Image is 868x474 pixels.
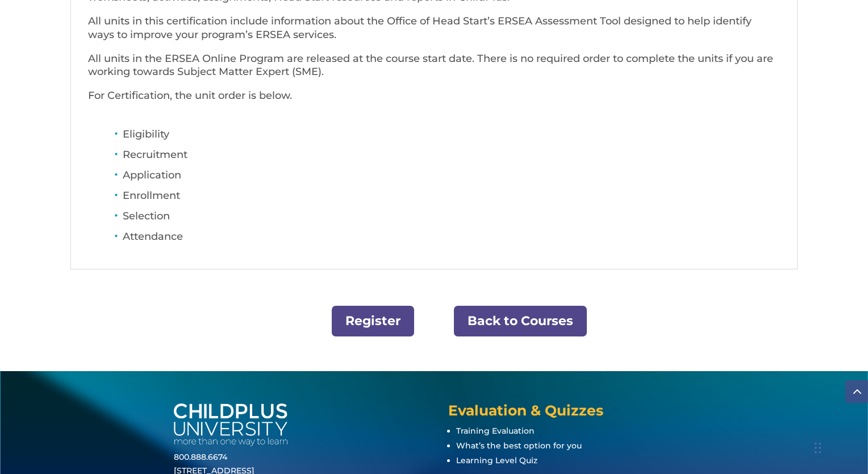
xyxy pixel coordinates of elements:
span: Recruitment [123,148,187,161]
span: Selection [123,210,170,222]
span: All units in the ERSEA Online Program are released at the course start date. There is no required... [88,52,773,78]
a: Register [332,306,414,337]
iframe: Chat Widget [683,351,868,474]
a: What’s the best option for you [456,440,582,451]
span: For Certification, the unit order is below. [88,89,292,102]
img: white-cpu-wordmark [174,404,287,446]
a: 800.888.6674 [174,452,227,462]
a: Back to Courses [454,306,587,337]
h4: Evaluation & Quizzes [448,404,694,423]
span: Attendance [123,230,183,243]
a: Training Evaluation [456,426,535,436]
span: Enrollment [123,189,180,202]
span: Eligibility [123,128,169,140]
div: Drag [815,431,821,465]
p: All units in this certification include information about the Office of Head Start’s ERSEA Assess... [88,15,780,52]
a: Learning Level Quiz [456,455,537,465]
span: Application [123,169,181,181]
